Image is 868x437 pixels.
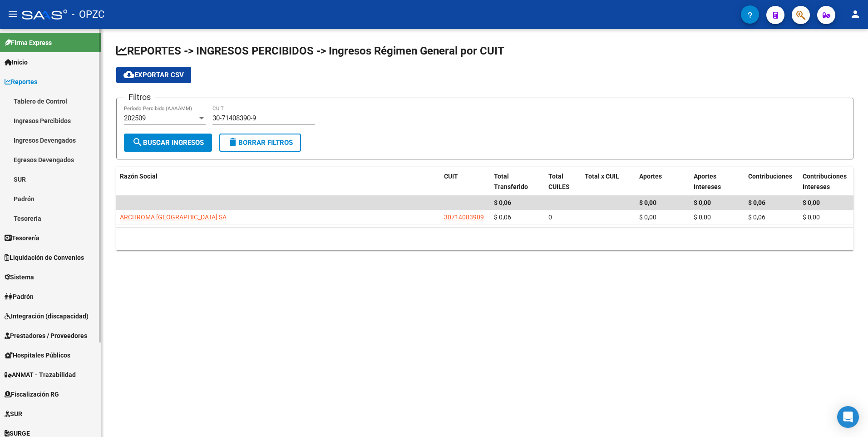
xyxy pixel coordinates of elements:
[5,292,34,302] span: Padrón
[636,167,690,197] datatable-header-cell: Aportes
[124,91,155,104] h3: Filtros
[694,199,711,206] span: $ 0,00
[132,139,204,147] span: Buscar Ingresos
[440,167,490,197] datatable-header-cell: CUIT
[494,199,511,206] span: $ 0,06
[694,214,711,221] span: $ 0,00
[748,199,765,206] span: $ 0,06
[585,173,619,180] span: Total x CUIL
[803,173,847,190] span: Contribuciones Intereses
[120,173,158,180] span: Razón Social
[803,199,820,206] span: $ 0,00
[5,409,22,419] span: SUR
[5,253,84,263] span: Liquidación de Convenios
[639,173,662,180] span: Aportes
[5,331,87,341] span: Prestadores / Proveedores
[7,9,18,20] mat-icon: menu
[123,69,134,80] mat-icon: cloud_download
[132,137,143,148] mat-icon: search
[5,389,59,399] span: Fiscalización RG
[581,167,636,197] datatable-header-cell: Total x CUIL
[5,370,76,380] span: ANMAT - Trazabilidad
[5,38,52,48] span: Firma Express
[219,134,301,152] button: Borrar Filtros
[227,137,238,148] mat-icon: delete
[690,167,745,197] datatable-header-cell: Aportes Intereses
[5,77,37,87] span: Reportes
[799,167,853,197] datatable-header-cell: Contribuciones Intereses
[116,167,440,197] datatable-header-cell: Razón Social
[5,233,39,243] span: Tesorería
[123,71,184,79] span: Exportar CSV
[5,311,89,321] span: Integración (discapacidad)
[837,406,859,428] div: Open Intercom Messenger
[748,173,792,180] span: Contribuciones
[5,350,70,360] span: Hospitales Públicos
[120,214,227,221] span: ARCHROMA [GEOGRAPHIC_DATA] SA
[639,214,656,221] span: $ 0,00
[5,272,34,282] span: Sistema
[5,57,28,67] span: Inicio
[124,114,146,122] span: 202509
[694,173,721,190] span: Aportes Intereses
[639,199,656,206] span: $ 0,00
[116,67,191,83] button: Exportar CSV
[850,9,861,20] mat-icon: person
[444,173,458,180] span: CUIT
[748,214,765,221] span: $ 0,06
[490,167,545,197] datatable-header-cell: Total Transferido
[548,173,570,190] span: Total CUILES
[444,214,484,221] span: 30714083909
[745,167,799,197] datatable-header-cell: Contribuciones
[116,45,504,57] span: REPORTES -> INGRESOS PERCIBIDOS -> Ingresos Régimen General por CUIT
[124,134,212,152] button: Buscar Ingresos
[72,5,104,25] span: - OPZC
[227,139,293,147] span: Borrar Filtros
[545,167,581,197] datatable-header-cell: Total CUILES
[494,173,528,190] span: Total Transferido
[548,214,552,221] span: 0
[803,214,820,221] span: $ 0,00
[494,214,511,221] span: $ 0,06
